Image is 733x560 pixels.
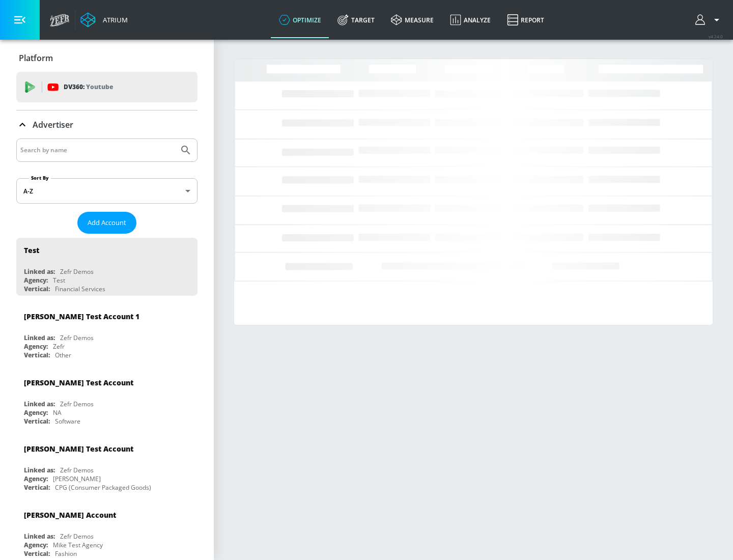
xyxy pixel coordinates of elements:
div: Linked as: [24,532,55,541]
div: [PERSON_NAME] Test AccountLinked as:Zefr DemosAgency:NAVertical:Software [16,370,198,428]
div: Atrium [99,15,128,24]
div: Zefr Demos [60,333,94,342]
div: Zefr Demos [60,466,94,474]
div: [PERSON_NAME] Test AccountLinked as:Zefr DemosAgency:[PERSON_NAME]Vertical:CPG (Consumer Packaged... [16,436,198,494]
div: Linked as: [24,333,55,342]
div: Vertical: [24,549,50,558]
a: Analyze [442,2,499,38]
div: Zefr Demos [60,267,94,276]
div: Agency: [24,408,48,417]
div: Vertical: [24,351,50,359]
div: Vertical: [24,285,50,293]
div: NA [53,408,62,417]
div: DV360: Youtube [16,72,198,102]
div: Linked as: [24,466,55,474]
div: Vertical: [24,483,50,492]
div: Agency: [24,342,48,351]
div: Advertiser [16,110,198,139]
div: Mike Test Agency [53,541,103,549]
div: Zefr Demos [60,532,94,541]
input: Search by name [20,144,175,157]
div: Software [55,417,80,426]
div: TestLinked as:Zefr DemosAgency:TestVertical:Financial Services [16,238,198,296]
div: Agency: [24,474,48,483]
div: Fashion [55,549,77,558]
div: [PERSON_NAME] Test Account 1 [24,312,139,321]
div: [PERSON_NAME] Test Account 1Linked as:Zefr DemosAgency:ZefrVertical:Other [16,304,198,362]
span: Add Account [88,217,126,229]
label: Sort By [29,175,51,181]
div: Agency: [24,541,48,549]
div: Linked as: [24,267,55,276]
a: Atrium [80,12,128,27]
div: [PERSON_NAME] Test Account [24,378,133,387]
div: [PERSON_NAME] Test Account [24,444,133,454]
a: measure [383,2,442,38]
div: CPG (Consumer Packaged Goods) [55,483,151,492]
div: Zefr [53,342,65,351]
div: Zefr Demos [60,400,94,408]
div: [PERSON_NAME] [53,474,101,483]
div: A-Z [16,178,198,204]
div: Platform [16,44,198,72]
span: v 4.24.0 [709,34,723,39]
div: Other [55,351,71,359]
div: Test [53,276,65,285]
div: Test [24,245,39,255]
p: Advertiser [33,119,73,130]
div: Vertical: [24,417,50,426]
div: Agency: [24,276,48,285]
a: optimize [271,2,329,38]
p: DV360: [64,81,113,93]
button: Add Account [77,212,136,234]
div: Financial Services [55,285,105,293]
a: Target [329,2,383,38]
div: [PERSON_NAME] Account [24,510,116,520]
a: Report [499,2,552,38]
p: Youtube [86,81,113,92]
p: Platform [19,52,53,64]
div: Linked as: [24,400,55,408]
